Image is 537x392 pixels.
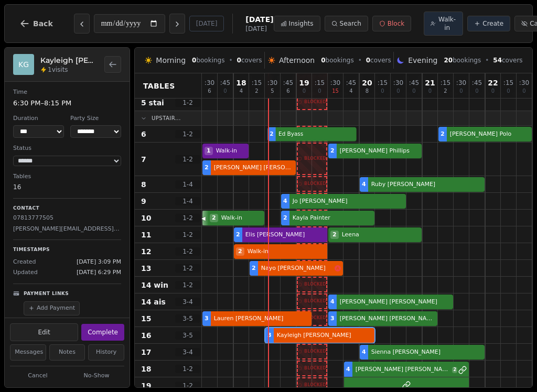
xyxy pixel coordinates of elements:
button: Search [325,16,368,31]
span: 1 [205,147,213,156]
dt: Status [13,144,121,153]
span: 1 - 2 [175,382,200,390]
span: 2 [444,89,447,94]
p: Timestamps [13,246,121,254]
span: 8 [366,89,369,94]
button: Back [11,11,61,36]
span: 1 - 2 [175,130,200,138]
span: Tables [143,81,175,91]
span: Created [13,258,36,267]
span: 3 [267,331,272,340]
div: KG [13,54,34,75]
span: 1 visits [48,66,68,74]
span: Sienna [PERSON_NAME] [369,348,482,357]
button: Back to bookings list [104,56,121,73]
span: 0 [459,89,463,94]
span: [DATE] [245,25,273,33]
span: bookings [321,56,353,64]
span: 1 - 2 [175,281,200,289]
span: : 30 [205,80,214,86]
span: covers [493,56,522,64]
span: 3 - 5 [175,314,200,323]
span: : 15 [315,80,325,86]
span: 4 [240,89,243,94]
span: 2 [205,164,209,172]
span: [PERSON_NAME] [PERSON_NAME] [353,365,452,374]
span: 0 [522,89,525,94]
h2: Kayleigh [PERSON_NAME] [40,55,98,66]
span: 2 [236,231,240,239]
span: bookings [192,56,224,64]
button: No-Show [69,369,124,383]
span: 0 [237,57,241,64]
span: Leena [340,231,420,239]
span: Morning [156,55,186,66]
span: : 45 [472,80,482,86]
span: 5 stai [141,97,164,108]
span: 4 [330,298,335,307]
span: • [485,56,489,64]
span: 0 [396,89,400,94]
span: 0 [507,89,510,94]
span: • [229,56,232,64]
span: 2 [252,264,256,273]
span: 14 win [141,280,168,290]
span: 7 [141,154,146,165]
span: bookings [444,56,481,64]
svg: Allergens: Gluten [335,265,341,271]
span: 19 [299,79,309,86]
span: 0 [381,89,384,94]
span: 4 [349,89,352,94]
span: 54 [493,57,502,64]
span: covers [237,56,262,64]
span: 2 [283,214,287,223]
span: 3 - 4 [175,298,200,306]
dd: 16 [13,182,121,192]
span: [PERSON_NAME] Polo [448,130,530,139]
span: : 30 [393,80,403,86]
span: Ed Byass [276,130,355,138]
span: 13 [141,263,151,274]
span: 6 [208,89,211,94]
span: 4 [362,348,366,357]
span: 0 [192,57,196,64]
span: 2 [330,231,339,239]
span: 6 [286,89,289,94]
span: : 15 [252,80,262,86]
span: : 45 [346,80,356,86]
span: 16 [141,330,151,341]
span: 1 - 2 [175,365,200,373]
span: : 30 [519,80,529,86]
button: [DATE] [189,16,224,31]
span: 2 [210,214,218,223]
span: : 30 [330,80,340,86]
span: 1 - 2 [175,99,200,107]
span: 6 [141,129,146,139]
span: Create [482,19,503,28]
span: 20 [444,57,453,64]
span: Kayleigh [PERSON_NAME] [275,331,372,340]
span: 17 [141,347,151,357]
button: Insights [274,16,320,31]
span: 2 [270,130,273,138]
span: covers [366,56,391,64]
span: 0 [428,89,432,94]
span: : 15 [378,80,388,86]
button: History [88,344,124,361]
p: [PERSON_NAME][EMAIL_ADDRESS][DOMAIN_NAME] [13,225,121,234]
span: 18 [236,79,246,86]
span: 1 - 4 [175,180,200,189]
span: Walk-in [214,147,246,156]
span: 15 [141,313,151,324]
span: 1 - 2 [175,231,200,239]
span: 4 [362,180,366,189]
span: 2 [236,247,244,256]
span: Back [33,20,53,27]
dt: Time [13,88,121,97]
span: Elis [PERSON_NAME] [243,231,325,239]
span: : 45 [409,80,419,86]
p: Contact [13,205,121,212]
p: Payment Links [24,290,69,298]
span: [DATE] 3:09 PM [77,258,121,267]
span: [PERSON_NAME] [PERSON_NAME] [338,314,435,323]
